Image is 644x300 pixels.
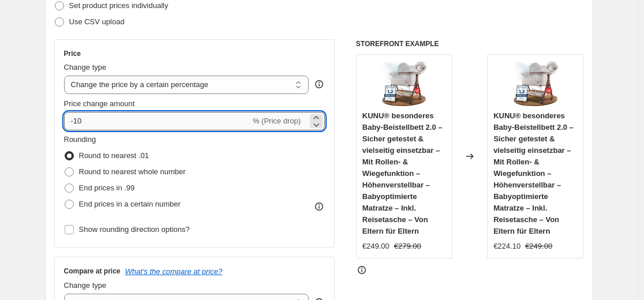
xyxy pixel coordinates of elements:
div: €249.00 [362,241,390,252]
h3: Price [64,49,81,58]
img: 812Dxw32OBL_80x.jpg [512,61,559,107]
h3: Compare at price [64,267,121,276]
span: KUNU® besonderes Baby-Beistellbett 2.0 – Sicher getestet & vielseitig einsetzbar – Mit Rollen- & ... [362,111,443,235]
input: -15 [64,112,250,130]
span: Rounding [64,135,96,144]
span: End prices in a certain number [79,200,181,208]
span: KUNU® besonderes Baby-Beistellbett 2.0 – Sicher getestet & vielseitig einsetzbar – Mit Rollen- & ... [493,111,574,235]
img: 812Dxw32OBL_80x.jpg [381,61,427,107]
span: Use CSV upload [69,17,125,26]
strike: €279.00 [394,241,421,252]
button: What's the compare at price? [125,267,223,276]
span: Round to nearest .01 [79,151,149,160]
strike: €249.00 [525,241,552,252]
span: Round to nearest whole number [79,167,186,176]
span: Set product prices individually [69,1,169,10]
span: Change type [64,63,107,72]
span: Show rounding direction options? [79,225,190,234]
span: Price change amount [64,99,135,108]
div: help [313,78,325,90]
div: €224.10 [493,241,521,252]
h6: STOREFRONT EXAMPLE [356,39,584,48]
span: Change type [64,281,107,290]
span: End prices in .99 [79,183,135,192]
span: % (Price drop) [253,117,301,125]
